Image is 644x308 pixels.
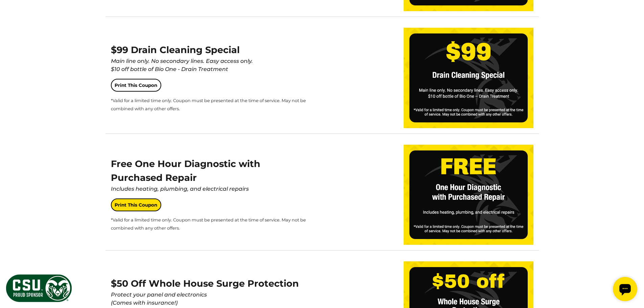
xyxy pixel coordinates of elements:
div: Main line only. No secondary lines. Easy access only. $10 off bottle of Bio One - Drain Treatment [111,57,310,73]
img: one-hour-diagnostic-coupon.png.webp [404,145,533,245]
span: *Valid for a limited time only. Coupon must be presented at the time of service. May not be combi... [111,217,306,231]
a: Print This Coupon [111,198,161,211]
img: drain-cleaning-with-bio-clean-coupon.png.webp [404,28,533,128]
span: $99 Drain Cleaning Special [111,44,310,73]
a: Print This Coupon [111,79,161,92]
span: *Valid for a limited time only. Coupon must be presented at the time of service. May not be combi... [111,98,306,111]
span: Free One Hour Diagnostic with Purchased Repair [111,158,310,193]
div: Includes heating, plumbing, and electrical repairs [111,185,310,193]
span: $50 Off Whole House Surge Protection [111,278,310,307]
div: Protect your panel and electronics (Comes with insurance!) [111,291,310,307]
img: CSU Sponsor Badge [5,274,73,303]
div: Open chat widget [3,3,27,27]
